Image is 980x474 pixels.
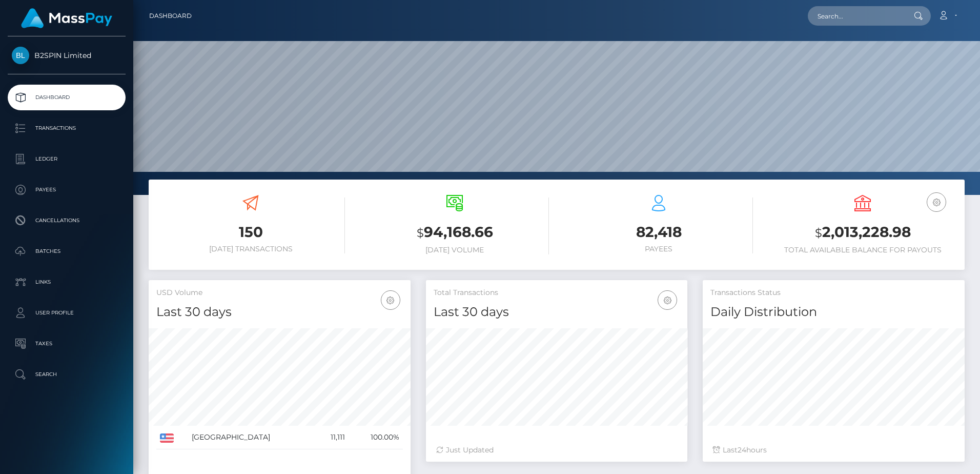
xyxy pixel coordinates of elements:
[436,445,678,456] div: Just Updated
[12,367,121,382] p: Search
[434,288,680,298] h5: Total Transactions
[12,336,121,351] p: Taxes
[12,213,121,228] p: Cancellations
[417,226,424,240] small: $
[8,208,126,233] a: Cancellations
[156,303,403,321] h4: Last 30 days
[188,426,317,449] td: [GEOGRAPHIC_DATA]
[160,433,174,443] img: US.png
[156,222,345,242] h3: 150
[8,51,126,60] span: B2SPIN Limited
[349,426,402,449] td: 100.00%
[12,90,121,105] p: Dashboard
[768,222,957,243] h3: 2,013,228.98
[738,445,746,455] span: 24
[564,222,753,242] h3: 82,418
[12,244,121,259] p: Batches
[360,246,549,254] h6: [DATE] Volume
[808,6,904,26] input: Search...
[8,115,126,141] a: Transactions
[713,445,954,456] div: Last hours
[156,288,403,298] h5: USD Volume
[149,5,192,27] a: Dashboard
[12,151,121,167] p: Ledger
[8,239,126,264] a: Batches
[8,146,126,172] a: Ledger
[12,121,121,136] p: Transactions
[768,246,957,254] h6: Total Available Balance for Payouts
[12,305,121,321] p: User Profile
[12,182,121,197] p: Payees
[21,8,112,28] img: MassPay Logo
[8,300,126,326] a: User Profile
[156,245,345,253] h6: [DATE] Transactions
[8,362,126,387] a: Search
[434,303,680,321] h4: Last 30 days
[12,274,121,290] p: Links
[8,269,126,295] a: Links
[710,303,957,321] h4: Daily Distribution
[8,85,126,110] a: Dashboard
[360,222,549,243] h3: 94,168.66
[564,245,753,253] h6: Payees
[710,288,957,298] h5: Transactions Status
[8,331,126,357] a: Taxes
[8,177,126,203] a: Payees
[316,426,349,449] td: 11,111
[815,226,822,240] small: $
[12,47,29,64] img: B2SPIN Limited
